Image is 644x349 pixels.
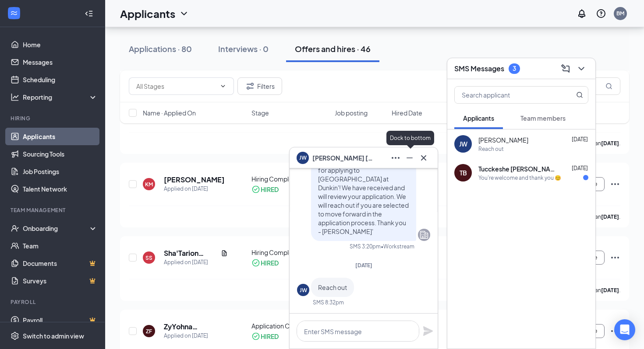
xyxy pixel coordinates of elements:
[572,165,588,171] span: [DATE]
[251,332,260,341] svg: CheckmarkCircle
[164,332,228,340] div: Applied on [DATE]
[23,36,98,53] a: Home
[23,128,98,145] a: Applicants
[419,230,429,240] svg: Company
[616,10,624,17] div: BM
[610,252,620,263] svg: Ellipses
[23,93,98,101] div: Reporting
[423,326,433,336] svg: Plane
[23,145,98,163] a: Sourcing Tools
[318,283,347,291] span: Reach out
[417,151,431,165] button: Cross
[251,258,260,267] svg: CheckmarkCircle
[295,43,371,54] div: Offers and hires · 46
[312,153,374,163] span: [PERSON_NAME] [PERSON_NAME]
[572,136,588,143] span: [DATE]
[219,83,226,90] svg: ChevronDown
[455,87,559,103] input: Search applicant
[164,248,217,258] h5: Sha'Tarion [PERSON_NAME]
[577,8,587,19] svg: Notifications
[251,185,260,194] svg: CheckmarkCircle
[300,286,307,294] div: JW
[23,163,98,180] a: Job Postings
[601,140,619,147] b: [DATE]
[129,43,192,54] div: Applications · 80
[605,83,612,90] svg: MagnifyingGlass
[261,185,279,194] div: HIRED
[559,62,573,76] button: ComposeMessage
[251,108,269,117] span: Stage
[221,250,228,257] svg: Document
[454,64,504,73] h3: SMS Messages
[23,71,98,88] a: Scheduling
[85,9,93,18] svg: Collapse
[313,299,344,306] div: SMS 8:32pm
[251,248,329,257] div: Hiring Complete
[11,224,19,233] svg: UserCheck
[576,63,587,74] svg: ChevronDown
[389,151,403,165] button: Ellipses
[614,319,635,340] div: Open Intercom Messenger
[143,108,196,117] span: Name · Applied On
[381,243,414,250] span: • Workstream
[478,164,557,173] span: Tucckeshe [PERSON_NAME]
[392,108,422,117] span: Hired Date
[23,180,98,198] a: Talent Network
[136,81,216,91] input: All Stages
[10,9,18,17] svg: WorkstreamLogo
[251,321,329,330] div: Application Complete
[145,254,152,262] div: SS
[245,81,255,91] svg: Filter
[120,6,175,21] h1: Applicants
[23,272,98,290] a: SurveysCrown
[23,53,98,71] a: Messages
[404,153,415,163] svg: Minimize
[520,114,566,122] span: Team members
[261,258,279,267] div: HIRED
[574,62,588,76] button: ChevronDown
[601,287,619,293] b: [DATE]
[11,115,96,122] div: Hiring
[11,93,19,101] svg: Analysis
[460,168,467,177] div: TB
[610,179,620,189] svg: Ellipses
[164,185,225,193] div: Applied on [DATE]
[23,255,98,272] a: DocumentsCrown
[478,136,528,144] span: [PERSON_NAME]
[390,153,401,163] svg: Ellipses
[164,175,225,185] h5: [PERSON_NAME]
[513,65,516,72] div: 3
[146,328,152,335] div: ZF
[261,332,279,341] div: HIRED
[560,63,571,74] svg: ComposeMessage
[179,8,189,19] svg: ChevronDown
[164,258,228,267] div: Applied on [DATE]
[218,43,269,54] div: Interviews · 0
[164,322,228,332] h5: ZyYohna [PERSON_NAME]
[418,153,429,163] svg: Cross
[11,332,19,340] svg: Settings
[350,243,381,250] div: SMS 3:20pm
[596,8,606,19] svg: QuestionInfo
[237,77,282,95] button: Filter Filters
[318,157,409,235] span: Hi [PERSON_NAME], Thank you for applying to [GEOGRAPHIC_DATA] at Dunkin'! We have received and wi...
[251,174,329,183] div: Hiring Complete
[11,298,96,306] div: Payroll
[459,140,467,148] div: JW
[355,262,372,269] span: [DATE]
[601,213,619,220] b: [DATE]
[403,151,417,165] button: Minimize
[23,332,84,340] div: Switch to admin view
[145,181,153,188] div: KM
[478,145,504,153] div: Reach out
[576,91,583,98] svg: MagnifyingGlass
[11,206,96,214] div: Team Management
[23,224,90,233] div: Onboarding
[23,237,98,255] a: Team
[335,108,368,117] span: Job posting
[23,311,98,329] a: PayrollCrown
[478,174,561,181] div: You're welcome and thank you 😊
[610,326,620,336] svg: Ellipses
[463,114,494,122] span: Applicants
